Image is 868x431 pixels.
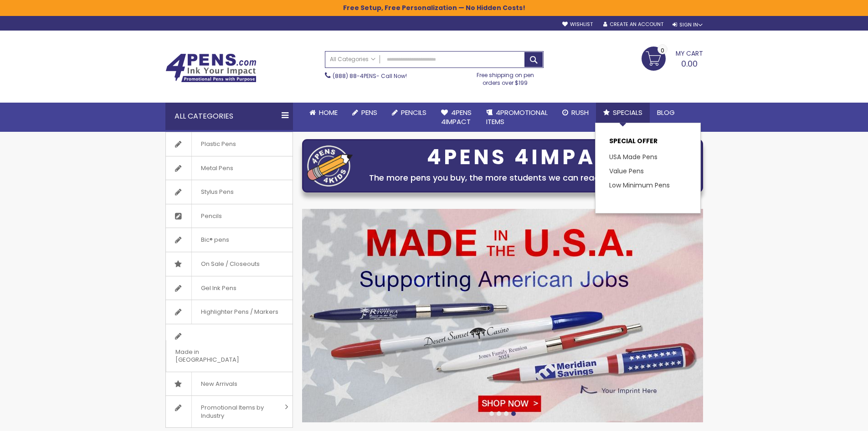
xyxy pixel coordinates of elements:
a: Specials [596,103,650,123]
span: 0.00 [681,58,698,69]
span: On Sale / Closeouts [191,252,269,276]
span: - Call Now! [333,72,407,80]
span: Pens [361,108,377,117]
a: 4Pens4impact [434,103,479,132]
a: Home [302,103,345,123]
div: All Categories [165,103,293,130]
a: Value Pens [609,166,644,176]
span: Rush [571,108,589,117]
span: Home [319,108,338,117]
a: Stylus Pens [166,180,293,204]
a: 0.00 0 [642,47,703,69]
span: Promotional Items by Industry [191,396,282,427]
span: Made in [GEOGRAPHIC_DATA] [166,340,270,372]
a: Pencils [166,204,293,228]
span: 0 [661,46,664,55]
span: Stylus Pens [191,180,243,204]
span: Blog [657,108,675,117]
a: Metal Pens [166,156,293,180]
a: On Sale / Closeouts [166,252,293,276]
a: Made in [GEOGRAPHIC_DATA] [166,324,293,372]
span: Plastic Pens [191,132,245,156]
a: Pens [345,103,385,123]
a: Rush [555,103,596,123]
span: Pencils [401,108,426,117]
a: Create an Account [603,21,663,28]
span: Specials [613,108,642,117]
a: New Arrivals [166,372,293,396]
a: 4PROMOTIONALITEMS [479,103,555,132]
span: 4Pens 4impact [441,108,472,126]
img: four_pen_logo.png [307,145,353,187]
span: Gel Ink Pens [191,276,246,300]
span: 4PROMOTIONAL ITEMS [486,108,548,126]
a: Plastic Pens [166,132,293,156]
a: Bic® pens [166,228,293,252]
p: SPECIAL OFFER [609,137,687,150]
a: Pencils [385,103,434,123]
a: All Categories [325,52,380,67]
span: New Arrivals [191,372,247,396]
iframe: Google Customer Reviews [793,406,868,431]
img: 4Pens Custom Pens and Promotional Products [165,53,257,83]
a: Highlighter Pens / Markers [166,300,293,324]
div: Sign In [673,21,703,28]
div: 4PENS 4IMPACT [357,148,698,167]
a: USA Made Pens [609,152,657,161]
a: Blog [650,103,682,123]
span: Metal Pens [191,156,242,180]
a: (888) 88-4PENS [333,72,376,80]
span: Bic® pens [191,228,238,252]
img: /custom-pens/usa-made-pens.html [302,209,703,422]
a: Gel Ink Pens [166,276,293,300]
div: The more pens you buy, the more students we can reach. [357,171,698,184]
span: Highlighter Pens / Markers [191,300,288,324]
span: Pencils [191,204,231,228]
div: Free shipping on pen orders over $199 [467,68,544,86]
a: Wishlist [562,21,593,28]
a: Promotional Items by Industry [166,396,293,427]
span: All Categories [330,56,375,63]
a: Low Minimum Pens [609,181,670,190]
